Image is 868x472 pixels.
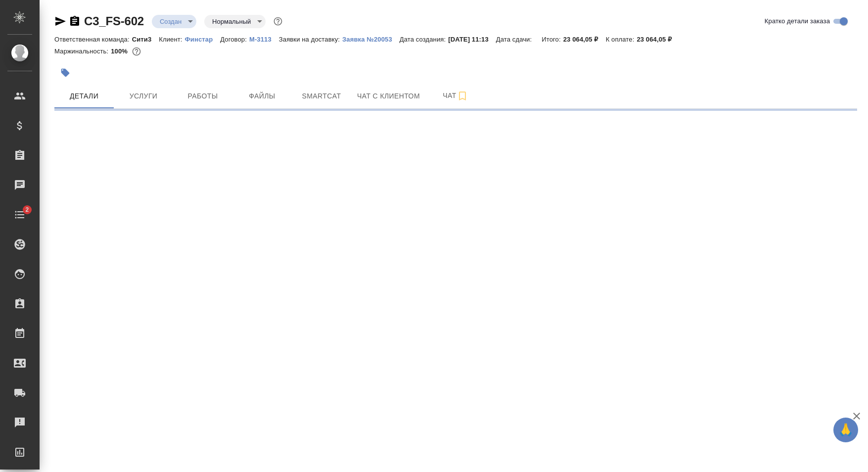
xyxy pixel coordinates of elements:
[833,418,858,442] button: 🙏
[185,36,221,43] p: Финстар
[120,90,167,102] span: Услуги
[60,90,108,102] span: Детали
[179,90,227,102] span: Работы
[448,36,496,43] p: [DATE] 11:13
[185,35,221,43] a: Финстар
[272,15,284,28] button: Доп статусы указывают на важность/срочность заказа
[238,90,286,102] span: Файлы
[400,36,448,43] p: Дата создания:
[563,36,606,43] p: 23 064,05 ₽
[157,17,184,26] button: Создан
[249,35,279,43] a: М-3113
[637,36,679,43] p: 23 064,05 ₽
[130,45,143,58] button: 0.00 RUB;
[54,15,66,27] button: Скопировать ссылку для ЯМессенджера
[159,36,184,43] p: Клиент:
[132,36,159,43] p: Сити3
[209,17,254,26] button: Нормальный
[606,36,637,43] p: К оплате:
[837,420,854,440] span: 🙏
[249,36,279,43] p: М-3113
[204,15,266,28] div: Создан
[54,47,111,55] p: Маржинальность:
[279,36,342,43] p: Заявки на доставку:
[84,14,144,28] a: C3_FS-602
[220,36,249,43] p: Договор:
[111,47,130,55] p: 100%
[457,90,468,102] svg: Подписаться
[298,90,345,102] span: Smartcat
[54,62,76,84] button: Добавить тэг
[19,205,35,215] span: 2
[357,90,420,102] span: Чат с клиентом
[342,35,400,45] button: Заявка №20053
[69,15,81,27] button: Скопировать ссылку
[342,36,400,43] p: Заявка №20053
[542,36,563,43] p: Итого:
[765,16,830,26] span: Кратко детали заказа
[152,15,196,28] div: Создан
[432,90,479,102] span: Чат
[54,36,132,43] p: Ответственная команда:
[2,202,37,227] a: 2
[496,36,534,43] p: Дата сдачи:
